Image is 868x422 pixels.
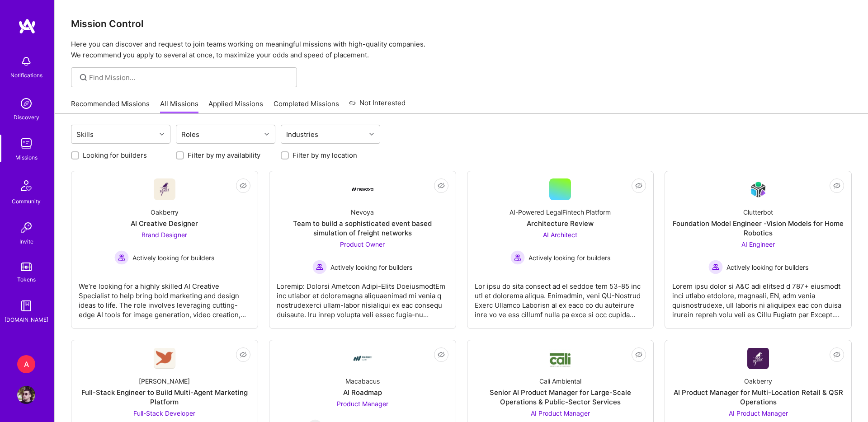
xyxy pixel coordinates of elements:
img: Company Logo [154,178,175,200]
span: Full-Stack Developer [133,409,195,417]
input: Find Mission... [89,73,290,82]
span: AI Engineer [741,240,775,248]
div: [PERSON_NAME] [139,376,190,386]
i: icon EyeClosed [635,351,642,358]
i: icon Chevron [160,132,164,136]
img: Company Logo [352,188,373,191]
img: tokens [21,263,32,271]
label: Looking for builders [83,150,147,160]
i: icon EyeClosed [438,182,445,189]
div: Loremip: Dolorsi Ametcon Adipi-Elits DoeiusmodtEm inc utlabor et doloremagna aliquaenimad mi veni... [277,274,448,319]
img: User Avatar [17,386,35,404]
div: Oakberry [744,376,772,386]
span: Product Manager [337,400,388,408]
i: icon EyeClosed [833,182,840,189]
img: discovery [17,94,35,113]
div: Senior AI Product Manager for Large-Scale Operations & Public-Sector Services [475,388,646,407]
span: Actively looking for builders [528,253,610,263]
img: Actively looking for builders [708,260,723,274]
span: Actively looking for builders [330,263,412,272]
span: Product Owner [340,240,385,248]
div: Tokens [17,275,36,284]
a: Company LogoNevoyaTeam to build a sophisticated event based simulation of freight networksProduct... [277,178,448,321]
span: Actively looking for builders [726,263,808,272]
div: Notifications [10,70,42,80]
div: Skills [74,128,96,141]
img: logo [18,18,36,34]
i: icon SearchGrey [78,72,89,83]
a: Applied Missions [208,99,263,114]
div: Macabacus [345,376,380,386]
div: Architecture Review [527,219,594,228]
div: Missions [15,153,38,162]
div: Lorem ipsu dolor si A&C adi elitsed d 787+ eiusmodt inci utlabo etdolore, magnaali, EN, adm venia... [672,274,844,319]
div: Lor ipsu do sita consect ad el seddoe tem 53-85 inc utl et dolorema aliqua. Enimadmin, veni QU-No... [475,274,646,319]
div: Nevoya [351,207,374,217]
span: AI Product Manager [531,409,590,417]
div: Cali Ambiental [539,376,581,386]
img: guide book [17,297,35,315]
img: Company Logo [154,348,175,369]
img: Actively looking for builders [510,250,525,265]
img: Company Logo [747,348,769,369]
img: Invite [17,219,35,237]
div: Foundation Model Engineer -Vision Models for Home Robotics [672,219,844,238]
img: Company Logo [549,349,571,368]
div: Invite [19,237,33,246]
div: We’re looking for a highly skilled AI Creative Specialist to help bring bold marketing and design... [79,274,250,319]
div: A [17,355,35,373]
div: AI Product Manager for Multi-Location Retail & QSR Operations [672,388,844,407]
div: Discovery [14,113,39,122]
div: AI-Powered LegalFintech Platform [509,207,611,217]
i: icon Chevron [369,132,374,136]
a: Not Interested [349,98,406,114]
a: Company LogoClutterbotFoundation Model Engineer -Vision Models for Home RoboticsAI Engineer Activ... [672,178,844,321]
h3: Mission Control [71,18,852,29]
label: Filter by my location [292,150,357,160]
span: Actively looking for builders [132,253,214,263]
a: All Missions [160,99,198,114]
a: User Avatar [15,386,38,404]
i: icon EyeClosed [438,351,445,358]
span: AI Product Manager [729,409,788,417]
a: Company LogoOakberryAI Creative DesignerBrand Designer Actively looking for buildersActively look... [79,178,250,321]
img: Company Logo [352,347,373,369]
a: Recommended Missions [71,99,150,114]
div: Oakberry [151,207,179,217]
div: AI Roadmap [343,388,382,397]
span: Brand Designer [142,231,187,239]
div: Industries [284,128,321,141]
div: Roles [179,128,202,141]
i: icon EyeClosed [635,182,642,189]
img: Actively looking for builders [114,250,129,265]
p: Here you can discover and request to join teams working on meaningful missions with high-quality ... [71,39,852,61]
i: icon EyeClosed [240,351,247,358]
div: [DOMAIN_NAME] [5,315,48,324]
img: teamwork [17,135,35,153]
div: Clutterbot [743,207,773,217]
i: icon Chevron [264,132,269,136]
i: icon EyeClosed [833,351,840,358]
label: Filter by my availability [188,150,260,160]
a: Completed Missions [274,99,339,114]
a: A [15,355,38,373]
div: Team to build a sophisticated event based simulation of freight networks [277,219,448,238]
i: icon EyeClosed [240,182,247,189]
div: Community [12,197,41,206]
a: AI-Powered LegalFintech PlatformArchitecture ReviewAI Architect Actively looking for buildersActi... [475,178,646,321]
div: Full-Stack Engineer to Build Multi-Agent Marketing Platform [79,388,250,407]
img: Company Logo [747,179,769,200]
img: Community [15,175,37,197]
div: AI Creative Designer [131,219,198,228]
span: AI Architect [543,231,577,239]
img: bell [17,52,35,70]
img: Actively looking for builders [312,260,327,274]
